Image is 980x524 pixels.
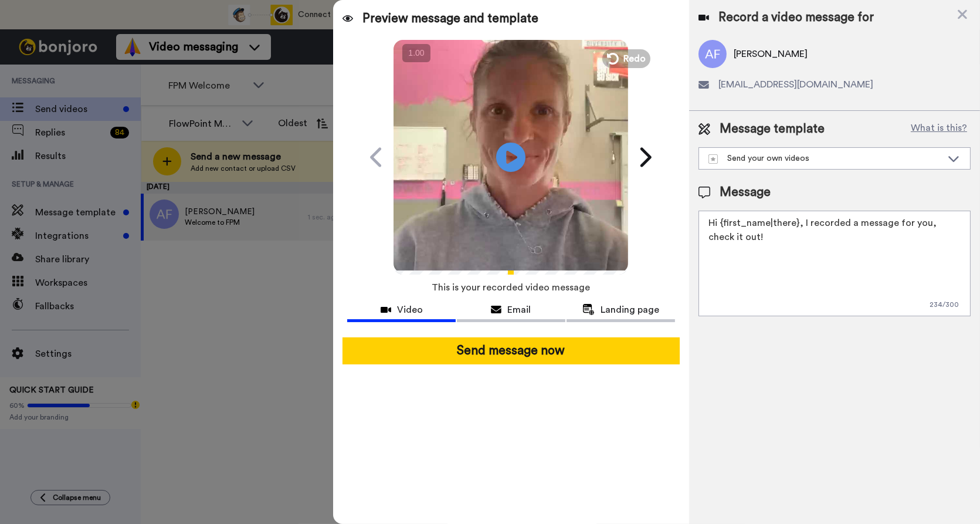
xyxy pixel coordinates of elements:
span: Message template [720,120,825,138]
span: Landing page [601,303,659,317]
span: This is your recorded video message [432,275,590,300]
textarea: Hi {first_name|there}, I recorded a message for you, check it out! [698,211,971,316]
button: What is this? [907,120,971,138]
span: Email [507,303,531,317]
div: Send your own videos [708,153,942,164]
button: Send message now [343,337,680,364]
img: demo-template.svg [708,154,718,164]
span: Message [720,184,771,201]
span: Video [397,303,423,317]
